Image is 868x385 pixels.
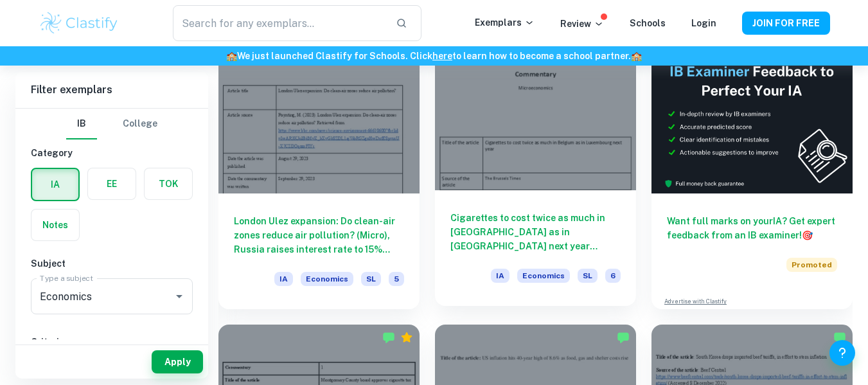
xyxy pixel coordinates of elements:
[66,109,157,139] div: Filter type choice
[786,258,837,272] span: Promoted
[667,214,837,242] h6: Want full marks on your IA ? Get expert feedback from an IB examiner!
[560,17,604,31] p: Review
[617,331,630,344] img: Marked
[301,272,353,286] span: Economics
[691,18,716,28] a: Login
[88,168,136,199] button: EE
[31,335,193,349] h6: Criteria
[651,42,853,193] img: Thumbnail
[40,273,93,283] label: Type a subject
[173,5,385,41] input: Search for any exemplars...
[234,214,404,256] h6: London Ulez expansion: Do clean-air zones reduce air pollution? (Micro), Russia raises interest r...
[152,350,203,373] button: Apply
[39,10,120,36] img: Clastify logo
[450,211,621,253] h6: Cigarettes to cost twice as much in [GEOGRAPHIC_DATA] as in [GEOGRAPHIC_DATA] next year (Microeco...
[400,331,413,344] div: Premium
[829,340,855,366] button: Help and Feedback
[389,272,404,286] span: 5
[802,230,813,240] span: 🎯
[31,256,193,271] h6: Subject
[742,12,830,35] button: JOIN FOR FREE
[31,210,79,240] button: Notes
[432,51,452,61] a: here
[605,269,621,283] span: 6
[123,109,157,139] button: College
[517,269,570,283] span: Economics
[170,287,188,305] button: Open
[664,297,727,306] a: Advertise with Clastify
[578,269,598,283] span: SL
[66,109,97,139] button: IB
[218,42,420,309] a: London Ulez expansion: Do clean-air zones reduce air pollution? (Micro), Russia raises interest r...
[630,18,666,28] a: Schools
[145,168,192,199] button: TOK
[491,269,509,283] span: IA
[435,42,636,309] a: Cigarettes to cost twice as much in [GEOGRAPHIC_DATA] as in [GEOGRAPHIC_DATA] next year (Microeco...
[31,146,193,160] h6: Category
[382,331,395,344] img: Marked
[361,272,381,286] span: SL
[651,42,853,309] a: Want full marks on yourIA? Get expert feedback from an IB examiner!PromotedAdvertise with Clastify
[226,51,237,61] span: 🏫
[475,15,535,30] p: Exemplars
[274,272,293,286] span: IA
[15,72,208,108] h6: Filter exemplars
[631,51,642,61] span: 🏫
[32,169,78,200] button: IA
[833,331,846,344] img: Marked
[3,49,865,63] h6: We just launched Clastify for Schools. Click to learn how to become a school partner.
